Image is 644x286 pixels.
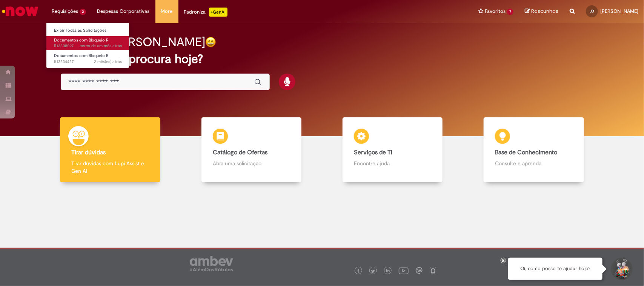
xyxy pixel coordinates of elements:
img: logo_footer_workplace.png [416,267,423,274]
div: Padroniza [184,8,227,17]
a: Exibir Todas as Solicitações [46,26,129,35]
h2: Bom dia, [PERSON_NAME] [61,35,205,49]
b: Catálogo de Ofertas [213,149,267,156]
img: logo_footer_naosei.png [430,267,437,274]
h2: O que você procura hoje? [61,52,583,66]
img: logo_footer_twitter.png [371,269,375,273]
p: Tirar dúvidas com Lupi Assist e Gen Ai [71,160,149,175]
a: Aberto R13234427 : Documentos com Bloqueio R [46,52,129,66]
img: logo_footer_youtube.png [399,266,409,275]
span: Documentos com Bloqueio R [54,53,109,58]
p: Abra uma solicitação [213,160,290,167]
img: logo_footer_linkedin.png [386,269,390,274]
p: Encontre ajuda [354,160,431,167]
span: More [161,8,173,15]
span: 2 mês(es) atrás [94,59,122,65]
a: Rascunhos [525,8,558,15]
span: cerca de um mês atrás [80,43,122,49]
b: Serviços de TI [354,149,392,156]
time: 21/07/2025 08:19:26 [80,43,122,49]
span: Requisições [52,8,78,15]
div: Oi, como posso te ajudar hoje? [508,258,603,280]
img: ServiceNow [1,4,40,19]
img: happy-face.png [205,37,216,48]
a: Serviços de TI Encontre ajuda [322,117,463,183]
a: Aberto R13308097 : Documentos com Bloqueio R [46,36,129,50]
a: Tirar dúvidas Tirar dúvidas com Lupi Assist e Gen Ai [40,117,181,183]
span: JD [590,9,594,14]
img: logo_footer_ambev_rotulo_gray.png [190,256,233,271]
b: Tirar dúvidas [71,149,106,156]
span: 7 [507,9,513,15]
span: R13308097 [54,43,122,49]
span: [PERSON_NAME] [600,8,638,14]
time: 02/07/2025 10:35:31 [94,59,122,65]
span: Despesas Corporativas [97,8,150,15]
span: 2 [80,9,86,15]
img: logo_footer_facebook.png [357,269,360,273]
a: Base de Conhecimento Consulte e aprenda [463,117,604,183]
ul: Requisições [46,23,129,68]
span: R13234427 [54,59,122,65]
a: Catálogo de Ofertas Abra uma solicitação [181,117,322,183]
button: Iniciar Conversa de Suporte [610,258,633,280]
span: Favoritos [485,8,506,15]
span: Rascunhos [531,8,558,15]
span: Documentos com Bloqueio R [54,37,109,43]
b: Base de Conhecimento [495,149,557,156]
p: +GenAi [209,8,227,17]
p: Consulte e aprenda [495,160,572,167]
